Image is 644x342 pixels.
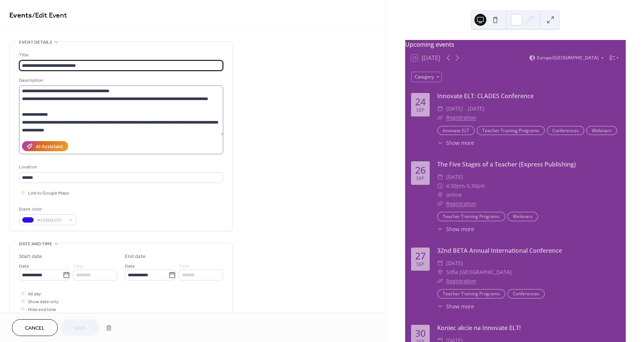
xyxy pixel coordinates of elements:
[437,302,443,310] div: ​
[467,181,485,190] span: 5:30pm
[437,139,474,147] button: ​Show more
[416,176,424,181] div: Sep
[446,104,484,113] span: [DATE] - [DATE]
[125,262,135,270] span: Date
[437,139,443,147] div: ​
[537,56,599,60] span: Europe/[GEOGRAPHIC_DATA]
[9,8,32,23] a: Events
[19,205,75,213] div: Event color
[446,172,463,181] span: [DATE]
[28,290,41,298] span: All day
[437,246,562,255] a: 32nd BETA Annual International Conference
[28,189,69,197] span: Link to Google Maps
[19,38,52,46] span: Event details
[19,51,222,59] div: Title
[405,40,626,49] div: Upcoming events
[437,277,443,286] div: ​
[125,253,146,261] div: End date
[437,324,521,332] a: Koniec akcie na Innovate ELT!
[437,199,443,208] div: ​
[25,324,45,332] span: Cancel
[416,108,424,113] div: Sep
[22,141,68,151] button: AI Assistant
[446,268,512,277] span: Sofia [GEOGRAPHIC_DATA]
[437,190,443,199] div: ​
[416,262,424,267] div: Sep
[19,262,29,270] span: Date
[437,92,534,100] a: Innovate ELT: CLADES Conference
[73,262,83,270] span: Time
[415,97,426,106] div: 24
[19,163,222,171] div: Location
[446,190,462,199] span: online
[437,160,576,168] a: The Five Stages of a Teacher (Express Publishing)
[19,253,42,261] div: Start date
[446,277,476,285] a: Registration
[28,306,56,314] span: Hide end time
[437,104,443,113] div: ​
[415,251,426,261] div: 27
[415,165,426,175] div: 26
[28,298,59,306] span: Show date only
[12,319,58,336] button: Cancel
[32,8,67,23] span: / Edit Event
[446,200,476,207] a: Registration
[437,259,443,268] div: ​
[446,302,474,310] span: Show more
[437,268,443,277] div: ​
[446,114,476,121] a: Registration
[19,77,222,84] div: Description
[446,259,463,268] span: [DATE]
[37,217,64,224] span: #320DECFF
[415,329,426,338] div: 30
[437,225,474,233] button: ​Show more
[437,302,474,310] button: ​Show more
[437,113,443,122] div: ​
[446,181,465,190] span: 4:30pm
[437,181,443,190] div: ​
[179,262,189,270] span: Time
[465,181,467,190] span: -
[437,172,443,181] div: ​
[446,225,474,233] span: Show more
[446,139,474,147] span: Show more
[19,240,52,248] span: Date and time
[437,225,443,233] div: ​
[36,143,63,151] div: AI Assistant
